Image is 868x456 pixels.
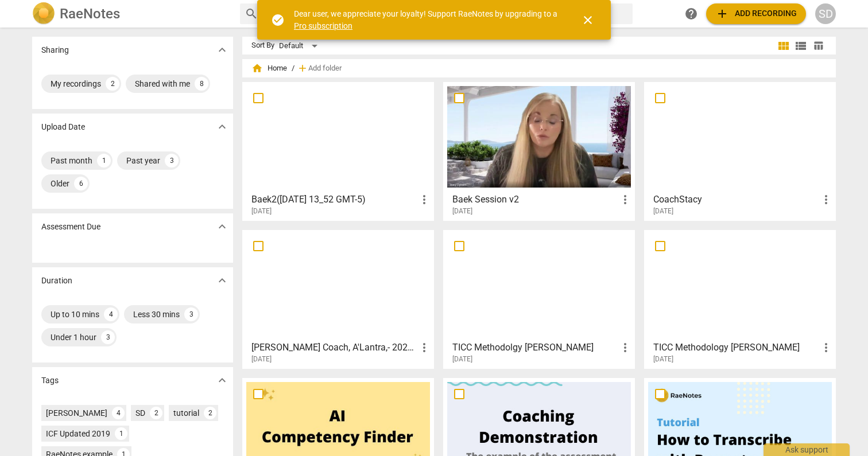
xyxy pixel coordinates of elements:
button: Show more [214,218,231,235]
div: 2 [204,407,216,419]
span: more_vert [819,341,833,354]
button: Show more [214,272,231,289]
span: table_chart [813,40,824,51]
span: close [581,13,595,27]
div: Older [51,178,69,189]
a: Help [681,3,702,24]
div: 2 [106,77,119,91]
div: 4 [104,307,118,321]
span: [DATE] [251,206,272,216]
h3: CoachStacy [653,193,819,206]
div: 2 [150,407,162,419]
img: Logo [32,2,55,25]
h3: TICC Methodolgy Nadine [452,341,618,354]
button: SD [815,3,836,24]
span: add [297,63,308,74]
span: more_vert [618,193,632,206]
span: Home [251,63,287,74]
a: [PERSON_NAME] Coach, A'Lantra,- 2025_03_01 12_56 CST - Recording 2[DATE] [246,234,430,364]
span: more_vert [618,341,632,354]
span: check_circle [271,13,285,27]
span: more_vert [417,341,431,354]
span: [DATE] [452,354,472,364]
div: 8 [195,77,208,91]
a: Baek2([DATE] 13_52 GMT-5)[DATE] [246,86,430,216]
button: Tile view [775,37,792,54]
span: expand_more [215,120,229,134]
h3: Baek2(2025-09-24 13_52 GMT-5) [251,193,417,206]
p: Upload Date [41,121,85,133]
span: expand_more [215,43,229,57]
div: Default [279,37,321,55]
button: Show more [214,118,231,135]
div: My recordings [51,78,101,89]
a: TICC Methodology [PERSON_NAME][DATE] [648,234,832,364]
div: 3 [101,330,115,344]
div: tutorial [173,407,199,419]
div: Shared with me [135,78,190,89]
a: LogoRaeNotes [32,2,231,25]
p: Tags [41,375,59,387]
div: Past month [51,155,92,166]
span: add [715,7,729,21]
span: more_vert [417,193,431,206]
a: CoachStacy[DATE] [648,86,832,216]
span: search [245,7,258,21]
div: Past year [126,155,160,166]
button: Show more [214,372,231,389]
h3: Triad Stacy Coach, A'Lantra,- 2025_03_01 12_56 CST - Recording 2 [251,341,417,354]
span: view_module [777,39,790,53]
span: / [292,64,294,73]
button: Table view [809,37,827,54]
a: TICC Methodolgy [PERSON_NAME][DATE] [447,234,631,364]
div: 1 [115,427,127,440]
div: Up to 10 mins [51,309,99,320]
div: 4 [112,407,125,419]
h3: Baek Session v2 [452,193,618,206]
div: Under 1 hour [51,332,96,343]
div: 3 [184,307,198,321]
div: Ask support [764,443,850,456]
span: expand_more [215,220,229,233]
span: [DATE] [653,206,673,216]
span: Add folder [308,64,342,73]
a: Baek Session v2[DATE] [447,86,631,216]
span: expand_more [215,373,229,387]
span: expand_more [215,274,229,287]
span: [DATE] [452,206,472,216]
div: 6 [74,177,88,190]
div: ICF Updated 2019 [46,428,110,439]
span: Add recording [715,7,797,21]
p: Sharing [41,44,69,56]
button: Show more [214,41,231,59]
h3: TICC Methodology Rebecca [653,341,819,354]
a: Pro subscription [294,21,352,30]
button: List view [792,37,809,54]
p: Assessment Due [41,221,100,233]
button: Upload [706,3,806,24]
p: Duration [41,275,72,287]
div: 1 [97,154,111,167]
div: Less 30 mins [133,309,180,320]
button: Close [574,6,602,34]
span: view_list [794,39,808,53]
span: more_vert [819,193,833,206]
div: [PERSON_NAME] [46,407,107,419]
h2: RaeNotes [60,6,120,22]
div: Dear user, we appreciate your loyalty! Support RaeNotes by upgrading to a [294,8,560,32]
div: Sort By [251,41,274,50]
span: [DATE] [653,354,673,364]
span: home [251,63,263,74]
div: 3 [165,154,179,167]
span: help [684,7,698,21]
div: SD [135,407,145,419]
span: [DATE] [251,354,272,364]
